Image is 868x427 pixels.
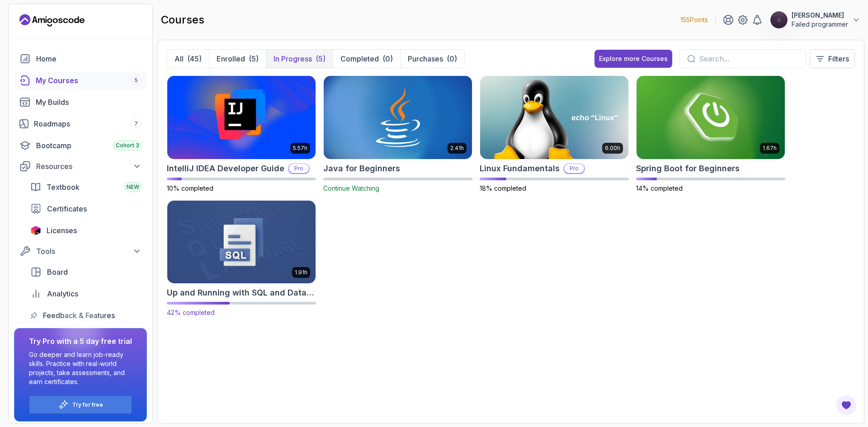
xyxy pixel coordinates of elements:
[14,71,147,89] a: courses
[36,75,142,86] div: My Courses
[828,53,849,64] p: Filters
[636,162,740,175] h2: Spring Boot for Beginners
[274,53,312,64] p: In Progress
[25,178,147,196] a: textbook
[323,184,379,192] span: Continue Watching
[340,53,379,64] p: Completed
[408,53,443,64] p: Purchases
[167,309,215,316] span: 42% completed
[14,50,147,68] a: home
[167,184,213,192] span: 10% completed
[637,76,785,159] img: Spring Boot for Beginners card
[134,120,138,127] span: 7
[763,145,777,152] p: 1.67h
[187,53,202,64] div: (45)
[599,54,668,63] div: Explore more Courses
[134,77,138,84] span: 5
[25,263,147,281] a: board
[30,226,41,235] img: jetbrains icon
[450,145,464,152] p: 2.41h
[36,140,142,151] div: Bootcamp
[47,203,87,214] span: Certificates
[594,50,672,68] button: Explore more Courses
[792,11,848,20] p: [PERSON_NAME]
[295,269,307,276] p: 1.91h
[14,115,147,133] a: roadmaps
[36,53,142,64] div: Home
[175,53,184,64] p: All
[699,53,798,64] input: Search...
[249,53,259,64] div: (5)
[29,395,132,414] button: Try for free
[14,243,147,259] button: Tools
[47,288,78,299] span: Analytics
[810,49,855,68] button: Filters
[266,50,333,68] button: In Progress(5)
[164,198,319,286] img: Up and Running with SQL and Databases card
[400,50,464,68] button: Purchases(0)
[127,183,139,191] span: NEW
[770,11,861,29] button: user profile image[PERSON_NAME]Failed programmer
[25,285,147,303] a: analytics
[333,50,400,68] button: Completed(0)
[43,310,115,321] span: Feedback & Features
[167,50,209,68] button: All(45)
[19,13,85,28] a: Landing page
[47,225,77,236] span: Licenses
[605,145,620,152] p: 6.00h
[209,50,266,68] button: Enrolled(5)
[161,13,204,27] h2: courses
[167,162,284,175] h2: IntelliJ IDEA Developer Guide
[480,76,628,159] img: Linux Fundamentals card
[25,221,147,239] a: licenses
[564,164,584,173] p: Pro
[14,136,147,155] a: bootcamp
[29,350,132,386] p: Go deeper and learn job-ready skills. Practice with real-world projects, take assessments, and ea...
[316,53,325,64] div: (5)
[36,97,142,108] div: My Builds
[792,20,848,29] p: Failed programmer
[382,53,393,64] div: (0)
[36,161,142,172] div: Resources
[116,142,139,149] span: Cohort 3
[636,184,683,192] span: 14% completed
[14,158,147,174] button: Resources
[835,394,857,416] button: Open Feedback Button
[323,162,400,175] h2: Java for Beginners
[34,118,142,129] div: Roadmaps
[36,246,142,257] div: Tools
[480,184,526,192] span: 18% completed
[217,53,245,64] p: Enrolled
[293,145,307,152] p: 5.57h
[680,15,708,24] p: 155 Points
[47,267,68,277] span: Board
[167,286,316,299] h2: Up and Running with SQL and Databases
[447,53,457,64] div: (0)
[289,164,309,173] p: Pro
[480,162,560,175] h2: Linux Fundamentals
[47,182,80,192] span: Textbook
[72,401,103,408] a: Try for free
[167,76,316,159] img: IntelliJ IDEA Developer Guide card
[25,306,147,324] a: feedback
[25,200,147,218] a: certificates
[14,93,147,111] a: builds
[770,11,788,28] img: user profile image
[324,76,472,159] img: Java for Beginners card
